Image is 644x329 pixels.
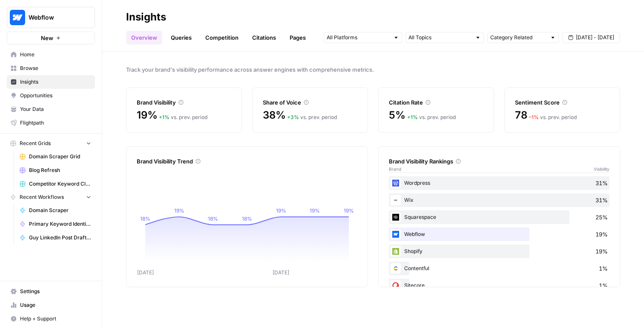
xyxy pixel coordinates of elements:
span: Your Data [20,105,91,113]
span: 38% [263,108,285,122]
span: 5% [389,108,405,122]
div: Sentiment Score [515,98,609,107]
div: vs. prev. period [159,114,207,121]
span: Track your brand's visibility performance across answer engines with comprehensive metrics. [126,65,620,74]
div: Wordpress [389,176,609,190]
span: Visibility [594,166,609,172]
button: New [7,32,95,44]
span: – 1 % [529,114,539,120]
span: Domain Scraper Grid [29,153,91,160]
img: a1pu3e9a4sjoov2n4mw66knzy8l8 [391,229,401,239]
div: vs. prev. period [287,114,337,121]
a: Insights [7,75,95,89]
span: Help + Support [20,315,91,323]
tspan: 18% [208,215,218,222]
tspan: 18% [242,215,252,222]
tspan: 19% [276,207,286,214]
button: Help + Support [7,312,95,326]
span: 19% [137,108,157,122]
span: Recent Workflows [20,193,64,201]
tspan: [DATE] [273,269,289,276]
span: Competitor Keyword Cluster -> Brief [29,180,91,188]
a: Settings [7,285,95,298]
span: Domain Scraper [29,207,91,214]
div: Contentful [389,262,609,275]
a: Domain Scraper Grid [16,150,95,163]
span: + 3 % [287,114,299,120]
a: Guy LinkedIn Post Draft Creator [16,231,95,245]
a: Competitor Keyword Cluster -> Brief [16,177,95,191]
input: All Topics [408,33,471,42]
a: Domain Scraper [16,204,95,217]
button: Recent Grids [7,137,95,150]
div: Share of Voice [263,98,357,107]
span: Flightpath [20,119,91,127]
span: 78 [515,108,527,122]
a: Overview [126,31,162,44]
a: Browse [7,61,95,75]
div: vs. prev. period [407,114,456,121]
tspan: 19% [344,207,354,214]
span: Opportunities [20,92,91,99]
span: 19% [595,247,608,256]
div: Citation Rate [389,98,483,107]
span: 1% [599,281,608,290]
span: Usage [20,301,91,309]
img: i4x52ilb2nzb0yhdjpwfqj6p8htt [391,195,401,205]
div: Insights [126,10,166,24]
span: Webflow [29,13,80,22]
span: 25% [595,213,608,221]
a: Competition [200,31,244,44]
button: [DATE] - [DATE] [562,32,620,43]
a: Primary Keyword Identifier (SemRUSH) [16,217,95,231]
a: Home [7,48,95,61]
tspan: [DATE] [137,269,154,276]
a: Flightpath [7,116,95,130]
a: Your Data [7,102,95,116]
div: Webflow [389,227,609,241]
span: Settings [20,288,91,295]
a: Usage [7,298,95,312]
img: Webflow Logo [10,10,25,25]
div: Squarespace [389,210,609,224]
div: Wix [389,193,609,207]
a: Citations [247,31,281,44]
span: Browse [20,64,91,72]
tspan: 19% [310,207,320,214]
span: [DATE] - [DATE] [576,34,614,41]
img: 2ud796hvc3gw7qwjscn75txc5abr [391,263,401,274]
span: + 1 % [407,114,418,120]
span: Insights [20,78,91,86]
img: nkwbr8leobsn7sltvelb09papgu0 [391,280,401,291]
div: Brand Visibility Rankings [389,157,609,166]
span: Primary Keyword Identifier (SemRUSH) [29,220,91,228]
div: Brand Visibility [137,98,231,107]
img: 22xsrp1vvxnaoilgdb3s3rw3scik [391,178,401,188]
a: Opportunities [7,89,95,102]
span: Brand [389,166,401,172]
div: Sitecore [389,279,609,292]
span: Recent Grids [20,140,51,147]
input: All Platforms [327,33,390,42]
div: Shopify [389,245,609,258]
span: Guy LinkedIn Post Draft Creator [29,234,91,242]
span: 19% [595,230,608,239]
button: Recent Workflows [7,191,95,204]
a: Queries [166,31,197,44]
span: + 1 % [159,114,170,120]
div: vs. prev. period [529,114,577,121]
span: 1% [599,264,608,273]
span: New [41,34,53,42]
img: wrtrwb713zz0l631c70900pxqvqh [391,246,401,256]
button: Workspace: Webflow [7,7,95,28]
a: Pages [285,31,311,44]
input: Category Related [490,33,546,42]
span: 31% [595,196,608,204]
a: Blog Refresh [16,163,95,177]
img: onsbemoa9sjln5gpq3z6gl4wfdvr [391,212,401,222]
tspan: 18% [140,215,150,222]
span: Home [20,51,91,58]
span: 31% [595,179,608,187]
tspan: 19% [174,207,184,214]
span: Blog Refresh [29,166,91,174]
